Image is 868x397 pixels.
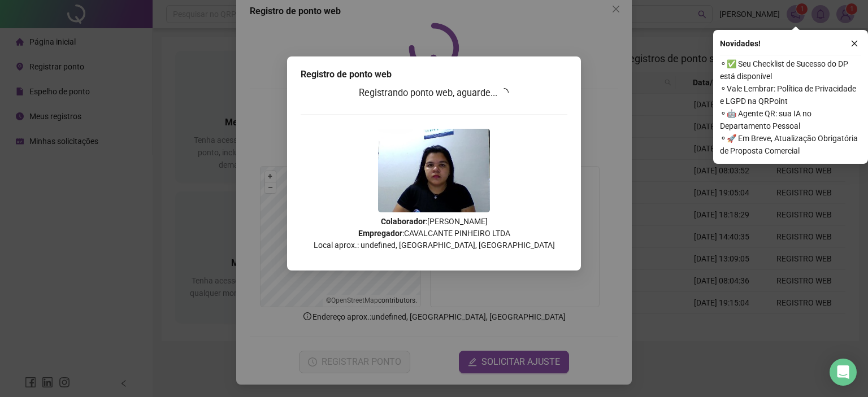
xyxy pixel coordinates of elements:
[720,107,861,132] span: ⚬ 🤖 Agente QR: sua IA no Departamento Pessoal
[830,359,857,386] div: Open Intercom Messenger
[301,86,567,101] h3: Registrando ponto web, aguarde...
[381,217,426,226] strong: Colaborador
[500,88,509,97] span: loading
[720,82,861,107] span: ⚬ Vale Lembrar: Política de Privacidade e LGPD na QRPoint
[301,68,567,81] div: Registro de ponto web
[720,37,761,50] span: Novidades !
[378,129,490,212] img: Z
[358,229,402,238] strong: Empregador
[720,58,861,82] span: ⚬ ✅ Seu Checklist de Sucesso do DP está disponível
[850,40,858,47] span: close
[301,216,567,251] p: : [PERSON_NAME] : CAVALCANTE PINHEIRO LTDA Local aprox.: undefined, [GEOGRAPHIC_DATA], [GEOGRAPHI...
[720,132,861,157] span: ⚬ 🚀 Em Breve, Atualização Obrigatória de Proposta Comercial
